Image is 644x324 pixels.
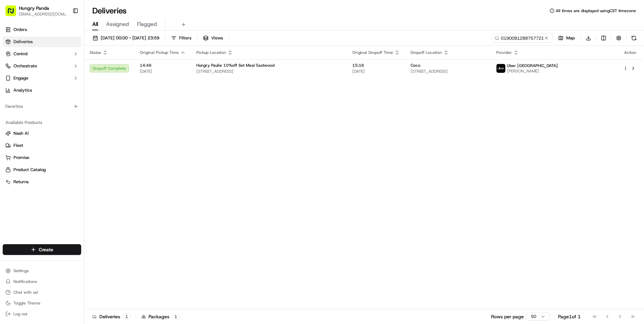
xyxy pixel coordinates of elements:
[13,130,29,136] span: Nash AI
[13,311,27,317] span: Log out
[3,48,81,59] button: Control
[13,75,28,81] span: Engage
[3,24,81,35] a: Orders
[13,87,32,93] span: Analytics
[211,35,223,41] span: Views
[5,130,78,136] a: Nash AI
[507,63,558,68] span: Uber [GEOGRAPHIC_DATA]
[3,152,81,163] button: Promise
[200,33,226,43] button: Views
[496,50,512,55] span: Provider
[3,309,81,319] button: Log out
[3,140,81,151] button: Fleet
[92,20,98,28] span: All
[13,167,46,173] span: Product Catalog
[555,33,578,43] button: Map
[13,279,37,284] span: Notifications
[92,5,127,16] h1: Deliveries
[140,63,186,68] span: 14:46
[5,142,78,149] a: Fleet
[168,33,194,43] button: Filters
[492,33,552,43] input: Type to search
[411,63,420,68] span: Coco
[141,313,180,320] div: Packages
[352,63,400,68] span: 15:16
[5,179,78,185] a: Returns
[3,61,81,71] button: Orchestrate
[411,69,485,74] span: [STREET_ADDRESS]
[123,314,130,320] div: 1
[558,313,581,320] div: Page 1 of 1
[19,11,67,17] button: [EMAIL_ADDRESS][DOMAIN_NAME]
[3,85,81,96] a: Analytics
[3,298,81,308] button: Toggle Theme
[3,128,81,139] button: Nash AI
[13,51,28,57] span: Control
[411,50,442,55] span: Dropoff Location
[3,164,81,175] button: Product Catalog
[13,179,29,185] span: Returns
[496,64,505,73] img: uber-new-logo.jpeg
[196,69,342,74] span: [STREET_ADDRESS]
[352,69,400,74] span: [DATE]
[491,313,524,320] p: Rows per page
[172,314,180,320] div: 1
[507,68,558,74] span: [PERSON_NAME]
[13,39,33,45] span: Deliveries
[13,290,38,295] span: Chat with us!
[140,50,179,55] span: Original Pickup Time
[140,69,186,74] span: [DATE]
[101,35,159,41] span: [DATE] 00:00 - [DATE] 23:59
[19,5,49,11] button: Hungry Panda
[3,3,70,19] button: Hungry Panda[EMAIL_ADDRESS][DOMAIN_NAME]
[90,50,101,55] span: Status
[196,63,275,68] span: Hungry Paulie 10%off Set Meal Eastwood
[3,277,81,286] button: Notifications
[3,36,81,47] a: Deliveries
[629,33,639,43] button: Refresh
[566,35,575,41] span: Map
[5,167,78,173] a: Product Catalog
[3,266,81,276] button: Settings
[137,20,157,28] span: Flagged
[13,63,37,69] span: Orchestrate
[3,73,81,84] button: Engage
[179,35,191,41] span: Filters
[92,313,130,320] div: Deliveries
[5,155,78,161] a: Promise
[3,176,81,187] button: Returns
[39,246,53,253] span: Create
[13,155,29,161] span: Promise
[13,300,40,306] span: Toggle Theme
[3,288,81,297] button: Chat with us!
[3,244,81,255] button: Create
[352,50,393,55] span: Original Dropoff Time
[106,20,129,28] span: Assigned
[196,50,226,55] span: Pickup Location
[3,117,81,128] div: Available Products
[13,268,29,273] span: Settings
[3,101,81,112] div: Favorites
[556,8,636,13] span: All times are displayed using CST timezone
[13,142,23,149] span: Fleet
[623,50,637,55] div: Action
[13,27,27,33] span: Orders
[90,33,162,43] button: [DATE] 00:00 - [DATE] 23:59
